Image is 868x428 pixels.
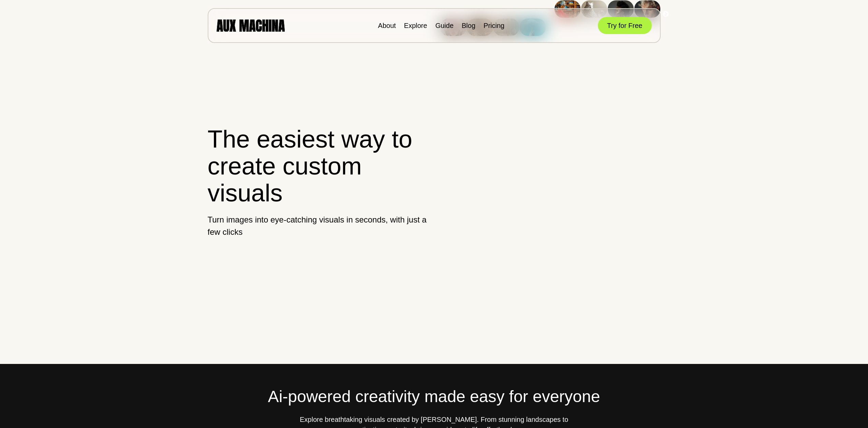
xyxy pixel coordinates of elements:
h1: The easiest way to create custom visuals [208,126,428,207]
img: AUX MACHINA [217,19,285,31]
a: Pricing [484,22,504,29]
a: Blog [462,22,475,29]
p: Turn images into eye-catching visuals in seconds, with just a few clicks [208,214,428,238]
h2: Ai-powered creativity made easy for everyone [208,384,661,409]
button: Try for Free [598,17,652,34]
a: About [378,22,396,29]
a: Explore [404,22,427,29]
a: Guide [435,22,453,29]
